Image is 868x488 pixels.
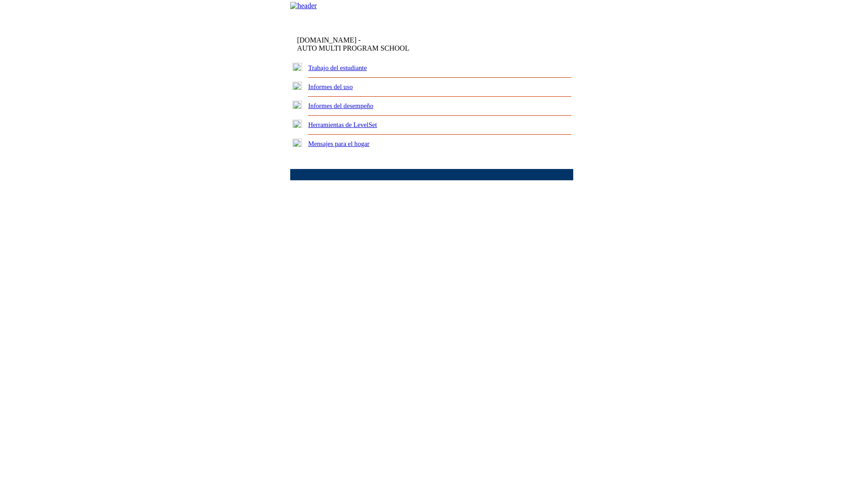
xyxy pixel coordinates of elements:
a: Mensajes para el hogar [308,140,370,147]
nobr: AUTO MULTI PROGRAM SCHOOL [297,44,409,52]
img: plus.gif [292,82,302,90]
img: plus.gif [292,120,302,128]
a: Informes del uso [308,83,353,90]
a: Trabajo del estudiante [308,64,367,71]
td: [DOMAIN_NAME] - [297,36,463,52]
img: plus.gif [292,101,302,109]
img: header [290,2,317,10]
img: plus.gif [292,139,302,147]
a: Informes del desempeño [308,102,373,109]
img: plus.gif [292,63,302,71]
a: Herramientas de LevelSet [308,121,377,128]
